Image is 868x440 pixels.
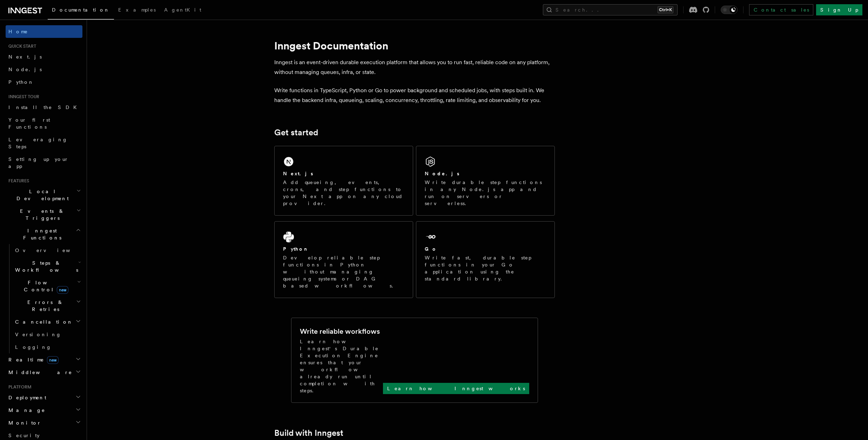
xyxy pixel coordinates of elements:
[274,57,555,77] p: Inngest is an event-driven durable execution platform that allows you to run fast, reliable code ...
[12,318,73,325] span: Cancellation
[6,404,82,417] button: Manage
[6,185,82,205] button: Local Development
[816,4,862,15] a: Sign Up
[48,2,114,20] a: Documentation
[15,344,52,350] span: Logging
[383,383,529,394] a: Learn how Inngest works
[6,224,82,244] button: Inngest Functions
[12,296,82,316] button: Errors & Retries
[12,259,78,273] span: Steps & Workflows
[12,244,82,257] a: Overview
[543,4,678,15] button: Search...Ctrl+K
[12,279,77,293] span: Flow Control
[8,79,34,85] span: Python
[416,146,555,216] a: Node.jsWrite durable step functions in any Node.js app and run on servers or serverless.
[6,369,72,376] span: Middleware
[425,254,546,282] p: Write fast, durable step functions in your Go application using the standard library.
[416,221,555,298] a: GoWrite fast, durable step functions in your Go application using the standard library.
[6,417,82,429] button: Monitor
[8,104,81,110] span: Install the SDK
[749,4,813,15] a: Contact sales
[8,67,42,72] span: Node.js
[6,101,82,114] a: Install the SDK
[6,76,82,88] a: Python
[6,391,82,404] button: Deployment
[57,286,68,294] span: new
[6,25,82,38] a: Home
[160,2,206,19] a: AgentKit
[283,179,404,207] p: Add queueing, events, crons, and step functions to your Next app on any cloud provider.
[6,419,41,426] span: Monitor
[658,6,673,13] kbd: Ctrl+K
[283,170,313,177] h2: Next.js
[6,208,76,222] span: Events & Triggers
[425,179,546,207] p: Write durable step functions in any Node.js app and run on servers or serverless.
[6,394,46,401] span: Deployment
[8,54,42,60] span: Next.js
[6,205,82,224] button: Events & Triggers
[114,2,160,19] a: Examples
[6,94,39,100] span: Inngest tour
[274,86,555,105] p: Write functions in TypeScript, Python or Go to power background and scheduled jobs, with steps bu...
[118,7,156,13] span: Examples
[425,170,459,177] h2: Node.js
[12,328,82,341] a: Versioning
[6,178,29,184] span: Features
[6,384,32,390] span: Platform
[6,353,82,366] button: Realtimenew
[12,276,82,296] button: Flow Controlnew
[12,299,76,313] span: Errors & Retries
[6,43,36,49] span: Quick start
[164,7,201,13] span: AgentKit
[6,114,82,133] a: Your first Functions
[15,248,87,253] span: Overview
[274,39,555,52] h1: Inngest Documentation
[300,338,383,394] p: Learn how Inngest's Durable Execution Engine ensures that your workflow already run until complet...
[274,428,343,438] a: Build with Inngest
[425,245,437,252] h2: Go
[6,356,59,363] span: Realtime
[6,366,82,379] button: Middleware
[6,188,76,202] span: Local Development
[6,244,82,353] div: Inngest Functions
[47,356,59,364] span: new
[8,28,28,35] span: Home
[52,7,110,13] span: Documentation
[6,133,82,153] a: Leveraging Steps
[8,117,50,130] span: Your first Functions
[6,407,45,414] span: Manage
[274,221,413,298] a: PythonDevelop reliable step functions in Python without managing queueing systems or DAG based wo...
[300,326,380,336] h2: Write reliable workflows
[6,63,82,76] a: Node.js
[387,385,525,392] p: Learn how Inngest works
[8,156,69,169] span: Setting up your app
[283,254,404,289] p: Develop reliable step functions in Python without managing queueing systems or DAG based workflows.
[6,50,82,63] a: Next.js
[274,146,413,216] a: Next.jsAdd queueing, events, crons, and step functions to your Next app on any cloud provider.
[283,245,309,252] h2: Python
[12,316,82,328] button: Cancellation
[274,128,318,137] a: Get started
[6,153,82,172] a: Setting up your app
[8,433,40,438] span: Security
[721,6,738,14] button: Toggle dark mode
[8,137,68,149] span: Leveraging Steps
[6,227,76,241] span: Inngest Functions
[12,341,82,353] a: Logging
[12,257,82,276] button: Steps & Workflows
[15,332,61,337] span: Versioning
